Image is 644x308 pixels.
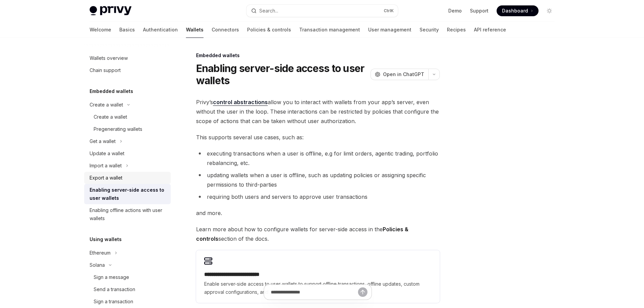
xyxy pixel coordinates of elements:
[371,69,428,80] button: Open in ChatGPT
[204,280,432,296] span: Enable server-side access to user wallets to support offline transactions, offline updates, custo...
[94,113,127,121] div: Create a wallet
[544,5,555,16] button: Toggle dark mode
[271,285,358,300] input: Ask a question...
[196,52,440,59] div: Embedded wallets
[84,172,171,184] a: Export a wallet
[299,22,360,38] a: Transaction management
[84,52,171,64] a: Wallets overview
[212,22,239,38] a: Connectors
[186,22,204,38] a: Wallets
[90,235,122,243] h5: Using wallets
[90,206,167,222] div: Enabling offline actions with user wallets
[84,64,171,76] a: Chain support
[90,101,123,109] div: Create a wallet
[384,8,394,14] span: Ctrl K
[196,62,368,87] h1: Enabling server-side access to user wallets
[84,204,171,224] a: Enabling offline actions with user wallets
[196,149,440,168] li: executing transactions when a user is offline, e.g for limit orders, agentic trading, portfolio r...
[90,261,105,269] div: Solana
[447,22,466,38] a: Recipes
[90,186,167,202] div: Enabling server-side access to user wallets
[84,99,171,111] button: Toggle Create a wallet section
[90,54,128,62] div: Wallets overview
[196,224,440,243] span: Learn more about how to configure wallets for server-side access in the section of the docs.
[383,71,424,78] span: Open in ChatGPT
[84,135,171,147] button: Toggle Get a wallet section
[90,87,133,95] h5: Embedded wallets
[90,6,132,16] img: light logo
[90,66,121,74] div: Chain support
[84,147,171,160] a: Update a wallet
[497,5,539,16] a: Dashboard
[90,149,124,158] div: Update a wallet
[84,295,171,308] a: Sign a transaction
[84,123,171,135] a: Pregenerating wallets
[84,283,171,295] a: Send a transaction
[94,125,142,133] div: Pregenerating wallets
[259,7,278,15] div: Search...
[84,160,171,172] button: Toggle Import a wallet section
[213,99,268,106] a: control abstractions
[84,259,171,271] button: Toggle Solana section
[90,162,122,170] div: Import a wallet
[368,22,411,38] a: User management
[84,271,171,283] a: Sign a message
[246,5,398,17] button: Open search
[196,192,440,202] li: requiring both users and servers to approve user transactions
[84,184,171,204] a: Enabling server-side access to user wallets
[448,7,462,14] a: Demo
[90,22,111,38] a: Welcome
[90,174,122,182] div: Export a wallet
[474,22,506,38] a: API reference
[196,170,440,189] li: updating wallets when a user is offline, such as updating policies or assigning specific permissi...
[90,137,116,145] div: Get a wallet
[94,298,133,306] div: Sign a transaction
[358,287,367,297] button: Send message
[196,133,440,142] span: This supports several use cases, such as:
[247,22,291,38] a: Policies & controls
[470,7,488,14] a: Support
[196,208,440,218] span: and more.
[143,22,178,38] a: Authentication
[84,111,171,123] a: Create a wallet
[94,273,129,281] div: Sign a message
[119,22,135,38] a: Basics
[502,7,528,14] span: Dashboard
[90,249,111,257] div: Ethereum
[84,247,171,259] button: Toggle Ethereum section
[196,97,440,126] span: Privy’s allow you to interact with wallets from your app’s server, even without the user in the l...
[420,22,439,38] a: Security
[94,285,135,293] div: Send a transaction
